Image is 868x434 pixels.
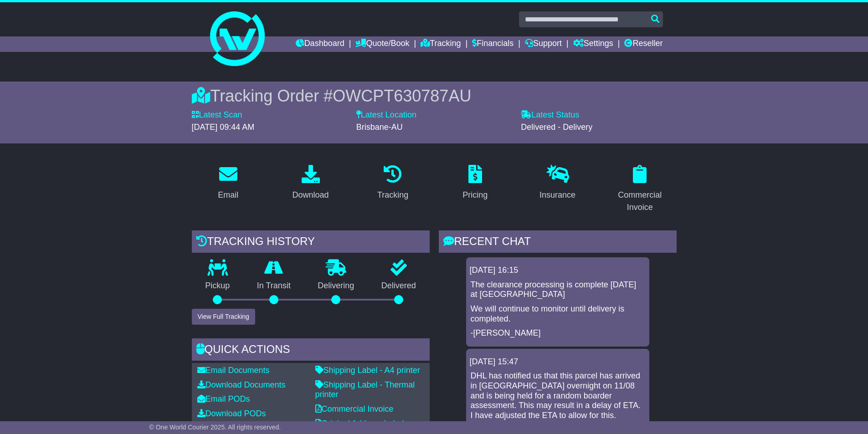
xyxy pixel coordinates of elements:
[470,357,646,367] div: [DATE] 15:47
[197,394,250,403] a: Email PODs
[192,281,244,291] p: Pickup
[212,162,244,204] a: Email
[192,230,430,255] div: Tracking history
[470,266,646,276] div: [DATE] 16:15
[539,189,575,201] div: Insurance
[296,36,344,52] a: Dashboard
[439,230,677,255] div: RECENT CHAT
[356,123,403,132] span: Brisbane-AU
[371,162,414,204] a: Tracking
[356,110,416,120] label: Latest Location
[573,36,613,52] a: Settings
[192,338,430,363] div: Quick Actions
[218,189,238,201] div: Email
[192,86,677,106] div: Tracking Order #
[197,380,286,389] a: Download Documents
[462,189,488,201] div: Pricing
[315,419,404,428] a: Original Address Label
[197,366,270,375] a: Email Documents
[457,162,493,204] a: Pricing
[355,36,409,52] a: Quote/Book
[149,424,281,431] span: © One World Courier 2025. All rights reserved.
[368,281,430,291] p: Delivered
[315,366,420,375] a: Shipping Label - A4 printer
[192,110,242,120] label: Latest Scan
[192,123,255,132] span: [DATE] 09:44 AM
[421,36,461,52] a: Tracking
[521,110,579,120] label: Latest Status
[534,162,581,204] a: Insurance
[471,280,645,300] p: The clearance processing is complete [DATE] at [GEOGRAPHIC_DATA]
[472,36,514,52] a: Financials
[192,309,255,325] button: View Full Tracking
[471,328,645,338] p: -[PERSON_NAME]
[243,281,304,291] p: In Transit
[286,162,334,204] a: Download
[603,162,677,217] a: Commercial Invoice
[609,189,671,214] div: Commercial Invoice
[377,189,408,201] div: Tracking
[292,189,329,201] div: Download
[304,281,368,291] p: Delivering
[624,36,663,52] a: Reseller
[521,123,592,132] span: Delivered - Delivery
[315,404,394,414] a: Commercial Invoice
[471,304,645,324] p: We will continue to monitor until delivery is completed.
[315,380,415,399] a: Shipping Label - Thermal printer
[471,371,645,420] p: DHL has notified us that this parcel has arrived in [GEOGRAPHIC_DATA] overnight on 11/08 and is b...
[197,409,266,418] a: Download PODs
[525,36,562,52] a: Support
[333,87,471,105] span: OWCPT630787AU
